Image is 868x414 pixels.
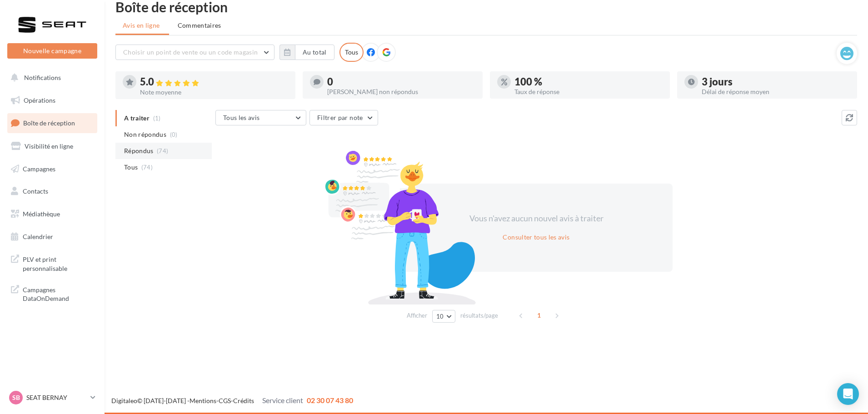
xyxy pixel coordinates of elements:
span: Contacts [23,187,48,195]
button: Notifications [5,68,95,87]
button: Au total [279,45,334,60]
button: 10 [432,310,455,323]
span: © [DATE]-[DATE] - - - [111,397,353,404]
span: Tous [124,163,138,172]
a: SB SEAT BERNAY [7,389,97,406]
div: Délai de réponse moyen [702,89,850,95]
button: Filtrer par note [309,110,378,125]
a: Calendrier [5,227,99,246]
a: Digitaleo [111,397,137,404]
span: Répondus [124,146,154,155]
button: Au total [295,45,334,60]
a: CGS [219,397,231,404]
span: PLV et print personnalisable [23,253,94,273]
button: Consulter tous les avis [499,232,573,243]
div: Note moyenne [140,89,288,95]
span: Tous les avis [223,114,260,121]
span: Médiathèque [23,210,60,218]
a: PLV et print personnalisable [5,249,99,276]
span: Campagnes [23,165,55,172]
span: Choisir un point de vente ou un code magasin [123,48,258,56]
div: Tous [339,43,364,62]
div: Taux de réponse [514,89,663,95]
span: SB [12,393,20,402]
span: résultats/page [460,311,498,320]
span: Non répondus [124,130,166,139]
a: Contacts [5,182,99,201]
span: (0) [170,131,178,138]
span: (74) [157,147,168,155]
a: Boîte de réception [5,113,99,133]
a: Mentions [190,397,216,404]
span: Notifications [24,74,61,81]
a: Visibilité en ligne [5,137,99,156]
span: Visibilité en ligne [25,142,73,150]
a: Campagnes [5,160,99,179]
span: (74) [141,164,153,171]
div: 3 jours [702,77,850,87]
span: Afficher [407,311,427,320]
div: 5.0 [140,77,288,87]
a: Crédits [233,397,254,404]
a: Médiathèque [5,205,99,224]
a: Opérations [5,91,99,110]
span: 10 [436,313,444,320]
a: Campagnes DataOnDemand [5,280,99,307]
span: Boîte de réception [23,119,75,127]
span: Calendrier [23,233,53,240]
button: Choisir un point de vente ou un code magasin [115,45,274,60]
span: 1 [532,308,546,323]
span: Opérations [24,96,55,104]
div: Vous n'avez aucun nouvel avis à traiter [458,213,614,224]
div: Open Intercom Messenger [837,383,859,405]
span: Campagnes DataOnDemand [23,284,94,303]
div: [PERSON_NAME] non répondus [327,89,475,95]
div: 100 % [514,77,663,87]
span: 02 30 07 43 80 [307,396,353,404]
span: Service client [262,396,303,404]
button: Tous les avis [215,110,306,125]
span: Commentaires [178,21,221,30]
p: SEAT BERNAY [26,393,87,402]
button: Nouvelle campagne [7,43,97,59]
div: 0 [327,77,475,87]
